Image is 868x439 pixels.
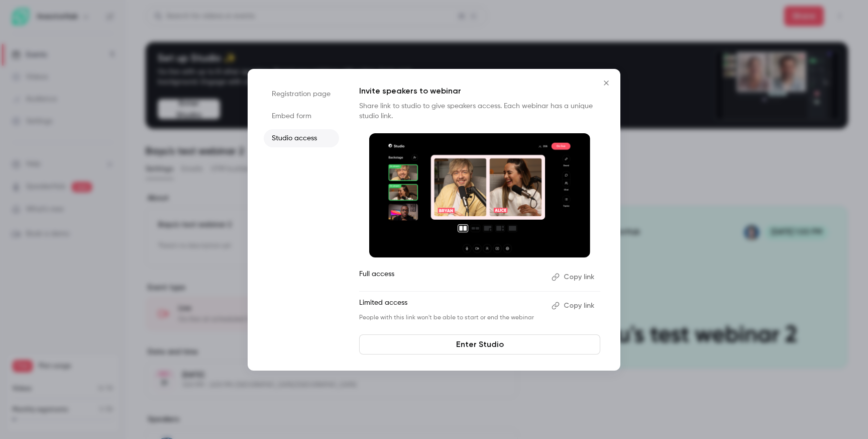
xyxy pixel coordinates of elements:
[264,85,339,103] li: Registration page
[359,314,544,322] p: People with this link won't be able to start or end the webinar
[596,73,616,93] button: Close
[369,133,590,258] img: Invite speakers to webinar
[264,107,339,125] li: Embed form
[359,85,600,97] p: Invite speakers to webinar
[359,269,544,285] p: Full access
[359,334,600,355] a: Enter Studio
[264,129,339,147] li: Studio access
[359,298,544,314] p: Limited access
[548,269,600,285] button: Copy link
[548,298,600,314] button: Copy link
[359,101,600,121] p: Share link to studio to give speakers access. Each webinar has a unique studio link.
